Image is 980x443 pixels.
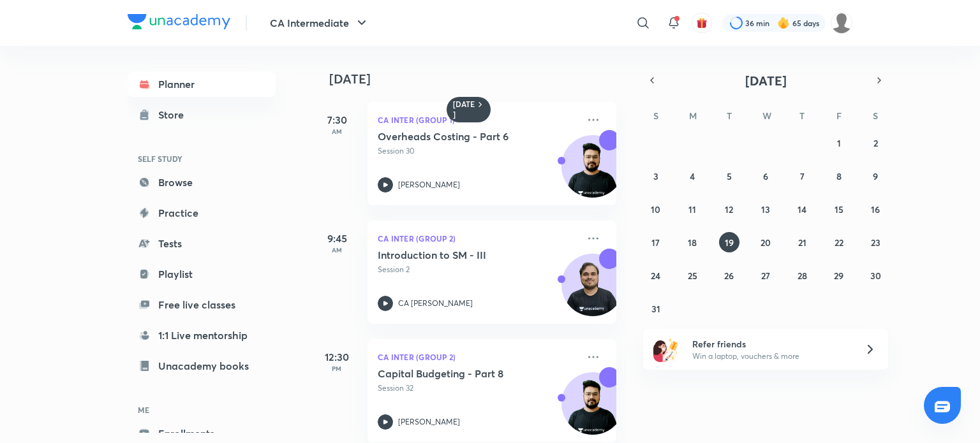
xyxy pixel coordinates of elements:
button: [DATE] [661,71,870,89]
img: Avatar [562,261,623,322]
img: dhanak [831,12,852,34]
p: Session 30 [378,145,578,157]
a: Unacademy books [128,353,276,379]
button: August 24, 2025 [646,265,666,286]
p: Session 32 [378,382,578,394]
button: August 12, 2025 [719,199,739,219]
abbr: Friday [836,110,842,122]
button: August 15, 2025 [829,199,849,219]
button: August 7, 2025 [792,166,812,186]
abbr: Tuesday [727,110,732,122]
img: referral [653,337,679,362]
abbr: August 14, 2025 [798,203,806,215]
button: August 22, 2025 [829,232,849,252]
abbr: August 18, 2025 [688,236,697,249]
h6: SELF STUDY [128,148,276,170]
button: August 4, 2025 [682,166,702,186]
button: August 11, 2025 [682,199,702,219]
button: August 26, 2025 [719,265,739,286]
a: Practice [128,200,276,226]
abbr: August 3, 2025 [653,170,658,182]
div: Store [158,107,191,122]
button: August 31, 2025 [646,298,666,319]
button: August 3, 2025 [646,166,666,186]
img: avatar [696,17,708,29]
button: avatar [692,13,712,33]
p: [PERSON_NAME] [398,416,460,428]
button: August 18, 2025 [682,232,702,252]
a: 1:1 Live mentorship [128,323,276,348]
h6: [DATE] [453,99,475,120]
abbr: August 6, 2025 [763,170,768,182]
abbr: August 21, 2025 [798,236,806,249]
h5: Capital Budgeting - Part 8 [378,367,537,380]
abbr: August 2, 2025 [873,137,878,149]
abbr: August 30, 2025 [870,270,881,282]
abbr: Wednesday [762,110,771,122]
abbr: August 15, 2025 [835,203,843,215]
p: AM [311,127,362,135]
button: August 10, 2025 [646,199,666,219]
abbr: August 19, 2025 [725,236,734,249]
abbr: August 10, 2025 [651,203,660,215]
abbr: August 11, 2025 [688,203,696,215]
h5: Introduction to SM - III [378,249,537,261]
button: August 5, 2025 [719,166,739,186]
button: August 17, 2025 [646,232,666,252]
abbr: Saturday [873,110,878,122]
abbr: August 4, 2025 [690,170,695,182]
abbr: August 27, 2025 [761,270,770,282]
a: Planner [128,71,276,97]
abbr: August 29, 2025 [834,270,843,282]
a: Company Logo [128,14,230,33]
p: [PERSON_NAME] [398,179,460,191]
p: Win a laptop, vouchers & more [692,351,849,362]
button: August 23, 2025 [865,232,886,252]
a: Browse [128,170,276,195]
abbr: August 12, 2025 [725,203,733,215]
abbr: August 13, 2025 [761,203,770,215]
abbr: Thursday [799,110,805,122]
abbr: August 9, 2025 [873,170,878,182]
button: August 19, 2025 [719,232,739,252]
button: CA Intermediate [262,10,377,36]
abbr: August 5, 2025 [727,170,732,182]
img: Avatar [562,379,623,440]
button: August 6, 2025 [755,166,776,186]
button: August 14, 2025 [792,199,812,219]
abbr: August 17, 2025 [651,236,660,249]
h5: 12:30 [311,349,362,365]
abbr: Monday [689,110,697,122]
a: Tests [128,231,276,256]
h5: Overheads Costing - Part 6 [378,130,537,143]
p: Session 2 [378,264,578,275]
button: August 30, 2025 [865,265,886,286]
img: Avatar [562,142,623,203]
button: August 20, 2025 [755,232,776,252]
abbr: August 25, 2025 [688,270,697,282]
p: CA Inter (Group 2) [378,349,578,365]
a: Free live classes [128,292,276,317]
abbr: August 16, 2025 [871,203,880,215]
abbr: August 23, 2025 [871,236,880,249]
button: August 2, 2025 [865,133,886,153]
abbr: August 7, 2025 [800,170,805,182]
a: Playlist [128,261,276,287]
abbr: August 1, 2025 [837,137,841,149]
h6: ME [128,399,276,421]
button: August 13, 2025 [755,199,776,219]
button: August 21, 2025 [792,232,812,252]
abbr: Sunday [653,110,658,122]
button: August 16, 2025 [865,199,886,219]
button: August 9, 2025 [865,166,886,186]
abbr: August 24, 2025 [651,270,660,282]
h6: Refer friends [692,337,849,351]
p: PM [311,365,362,372]
button: August 28, 2025 [792,265,812,286]
p: CA Inter (Group 1) [378,112,578,127]
button: August 27, 2025 [755,265,776,286]
button: August 8, 2025 [829,166,849,186]
abbr: August 22, 2025 [835,236,843,249]
p: CA Inter (Group 2) [378,231,578,246]
abbr: August 28, 2025 [798,270,807,282]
